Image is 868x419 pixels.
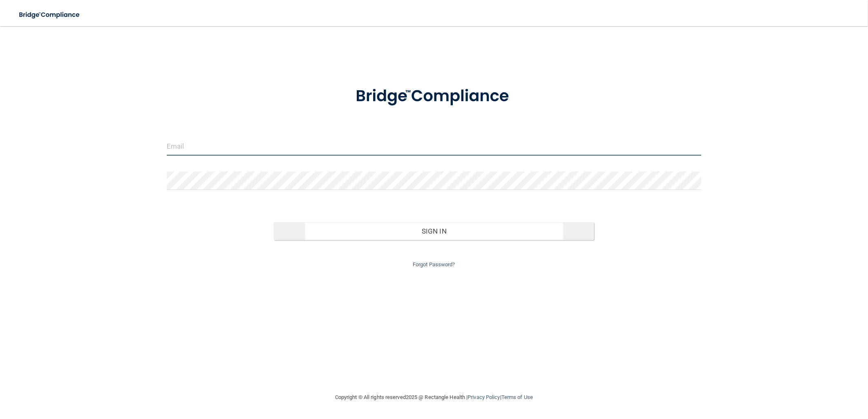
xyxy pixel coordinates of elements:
img: bridge_compliance_login_screen.278c3ca4.svg [12,7,87,23]
button: Sign In [274,222,595,240]
a: Forgot Password? [413,261,455,267]
img: bridge_compliance_login_screen.278c3ca4.svg [339,75,529,118]
div: Copyright © All rights reserved 2025 @ Rectangle Health | | [285,384,583,410]
a: Terms of Use [501,394,533,400]
a: Privacy Policy [468,394,500,400]
input: Email [167,137,701,156]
